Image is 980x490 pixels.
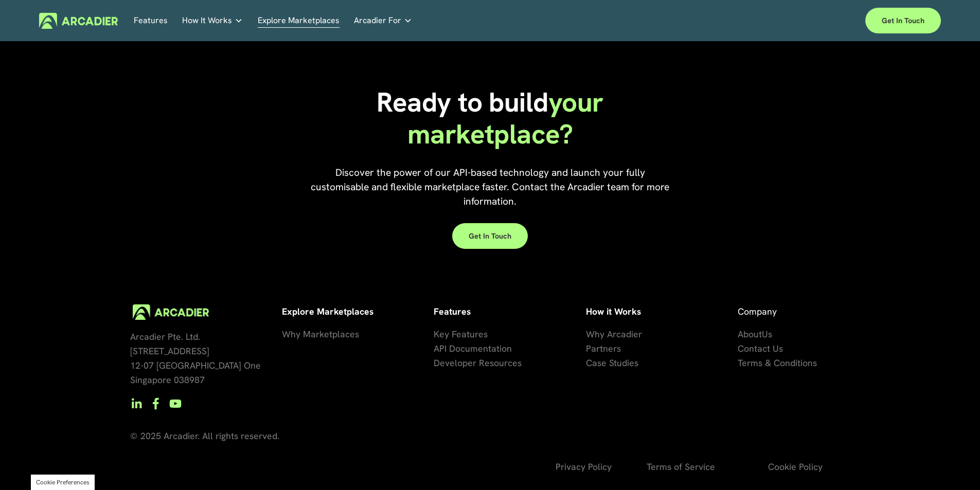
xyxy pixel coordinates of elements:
[282,305,373,317] strong: Explore Marketplaces
[134,13,168,29] a: Features
[586,357,597,369] span: Ca
[738,327,762,341] a: About
[452,223,528,249] a: Get in touch
[282,327,359,341] a: Why Marketplaces
[738,356,817,370] a: Terms & Conditions
[929,441,980,490] iframe: Chat Widget
[169,397,182,410] a: YouTube
[591,341,621,356] a: artners
[738,341,783,356] a: Contact Us
[434,342,512,354] span: API Documentation
[434,328,488,340] span: Key Features
[434,327,488,341] a: Key Features
[130,397,142,410] a: LinkedIn
[311,166,672,208] span: Discover the power of our API-based technology and launch your fully customisable and flexible ma...
[434,305,471,317] strong: Features
[556,461,612,473] span: Privacy Policy
[556,460,612,474] a: Privacy Policy
[738,328,762,340] span: About
[182,13,243,29] a: folder dropdown
[586,327,642,341] a: Why Arcadier
[586,342,591,354] span: P
[130,331,261,386] span: Arcadier Pte. Ltd. [STREET_ADDRESS] 12-07 [GEOGRAPHIC_DATA] One Singapore 038987
[377,84,548,120] span: Ready to build
[586,328,642,340] span: Why Arcadier
[258,13,340,29] a: Explore Marketplaces
[434,341,512,356] a: API Documentation
[586,341,591,356] a: P
[39,13,118,29] img: Arcadier
[768,461,823,473] span: Cookie Policy
[434,357,522,369] span: Developer Resources
[597,357,638,369] span: se Studies
[647,460,715,474] a: Terms of Service
[738,342,783,354] span: Contact Us
[597,356,638,370] a: se Studies
[586,356,597,370] a: Ca
[31,475,95,490] section: Manage previously selected cookie options
[354,13,401,28] span: Arcadier For
[282,328,359,340] span: Why Marketplaces
[370,86,610,151] h1: your marketplace?
[738,305,777,317] span: Company
[434,356,522,370] a: Developer Resources
[130,430,279,442] span: © 2025 Arcadier. All rights reserved.
[36,478,90,486] button: Cookie Preferences
[738,357,817,369] span: Terms & Conditions
[182,13,232,28] span: How It Works
[150,397,162,410] a: Facebook
[647,461,715,473] span: Terms of Service
[768,460,823,474] a: Cookie Policy
[865,8,941,33] a: Get in touch
[762,328,772,340] span: Us
[354,13,412,29] a: folder dropdown
[586,305,641,317] strong: How it Works
[591,342,621,354] span: artners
